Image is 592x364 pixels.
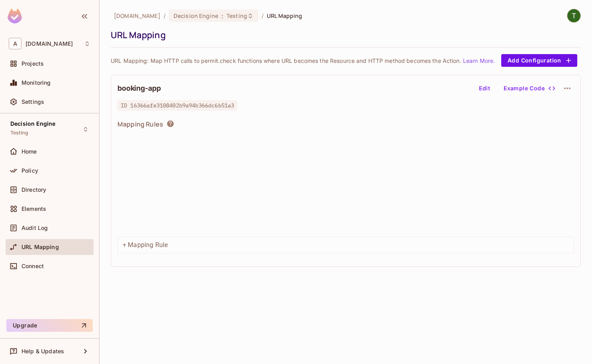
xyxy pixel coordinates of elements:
[21,206,46,212] span: Elements
[21,348,64,354] span: Help & Updates
[114,12,160,19] span: the active workspace
[21,225,48,231] span: Audit Log
[21,99,44,105] span: Settings
[21,187,46,193] span: Directory
[567,9,580,22] img: Taha ÇEKEN
[117,237,574,253] div: + Mapping Rule
[117,100,237,111] span: ID 16366afe3108402b9a94b366dc6b51a3
[174,12,218,19] span: Decision Engine
[21,80,51,86] span: Monitoring
[227,12,247,19] span: Testing
[21,167,38,174] span: Policy
[10,130,28,136] span: Testing
[267,12,302,19] span: URL Mapping
[463,57,495,64] a: Learn More.
[111,57,495,64] p: URL Mapping: Map HTTP calls to permit.check functions where URL becomes the Resource and HTTP met...
[111,29,577,41] div: URL Mapping
[9,38,21,49] span: A
[117,120,163,128] span: Mapping Rules
[164,12,166,19] li: /
[21,263,44,269] span: Connect
[6,319,93,332] button: Upgrade
[221,13,224,19] span: :
[500,82,557,95] button: Example Code
[10,121,55,127] span: Decision Engine
[501,54,577,67] button: Add Configuration
[8,9,22,23] img: SReyMgAAAABJRU5ErkJggg==
[25,41,73,47] span: Workspace: abclojistik.com
[21,148,37,155] span: Home
[472,82,497,95] button: Edit
[21,60,44,67] span: Projects
[21,244,59,250] span: URL Mapping
[262,12,264,19] li: /
[117,84,160,93] h2: booking-app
